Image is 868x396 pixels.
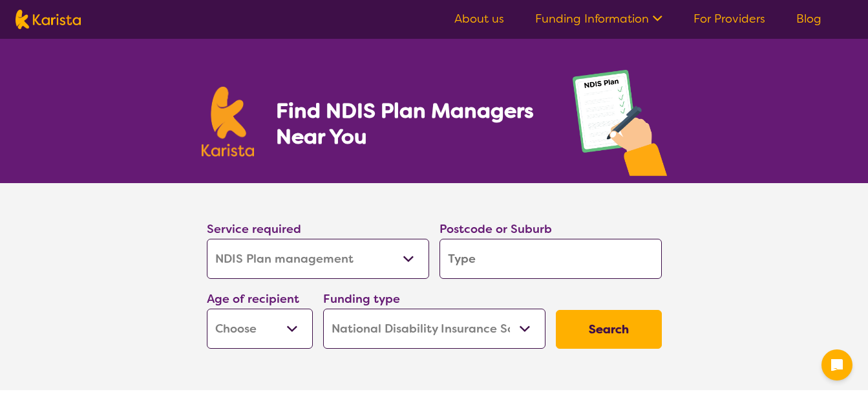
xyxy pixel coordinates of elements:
a: Funding Information [535,11,662,27]
img: plan-management [573,70,667,183]
label: Postcode or Suburb [439,221,552,237]
label: Service required [207,221,301,237]
a: Blog [796,11,821,27]
label: Age of recipient [207,291,299,307]
input: Type [439,239,662,279]
label: Funding type [323,291,400,307]
button: Search [556,310,662,349]
a: About us [454,11,504,27]
img: Karista logo [16,10,81,29]
a: For Providers [693,11,765,27]
img: Karista logo [202,87,255,157]
h1: Find NDIS Plan Managers Near You [276,98,546,149]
